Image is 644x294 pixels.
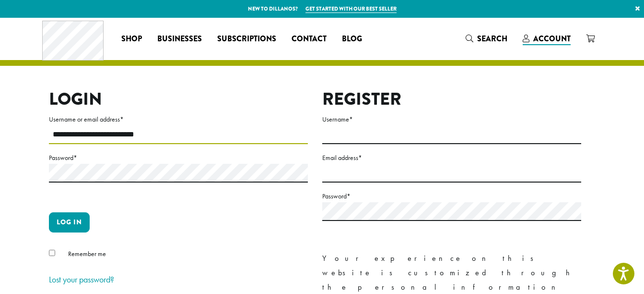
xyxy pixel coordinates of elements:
span: Search [477,33,507,44]
a: Search [458,31,515,47]
label: Email address [322,152,581,164]
label: Username [322,113,581,125]
span: Subscriptions [217,33,276,45]
h2: Login [49,89,308,110]
button: Log in [49,212,90,233]
a: Shop [114,31,150,47]
span: Contact [292,33,327,45]
span: Blog [342,33,362,45]
span: Businesses [157,33,202,45]
label: Username or email address [49,113,308,125]
span: Account [533,33,571,44]
span: Shop [121,33,142,45]
a: Get started with our best seller [305,5,397,13]
label: Password [49,152,308,164]
a: Lost your password? [49,274,114,285]
span: Remember me [68,249,106,258]
label: Password [322,190,581,202]
h2: Register [322,89,581,110]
